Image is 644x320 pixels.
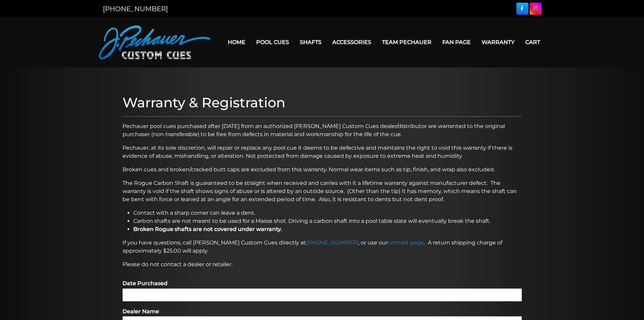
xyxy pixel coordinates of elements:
a: Team Pechauer [377,34,437,51]
p: The Rogue Carbon Shaft is guaranteed to be straight when received and carries with it a lifetime ... [123,179,522,204]
a: Fan Page [437,34,476,51]
li: Contact with a sharp corner can leave a dent. [133,209,522,217]
label: Date Purchased [123,280,522,287]
p: Pechauer pool cues purchased after [DATE] from an authorized [PERSON_NAME] Custom Cues dealer/dis... [123,122,522,138]
a: Shafts [294,34,327,51]
label: Dealer Name [123,308,522,315]
a: [PHONE_NUMBER] [103,5,168,13]
p: Broken cues and broken/cracked butt caps are excluded from this warranty. Normal wear items such ... [123,166,522,174]
p: If you have questions, call [PERSON_NAME] Custom Cues directly at , or use our . A return shippin... [123,239,522,255]
h1: Warranty & Registration [123,94,522,111]
a: Pool Cues [251,34,294,51]
a: Cart [520,34,546,51]
a: Home [222,34,251,51]
p: Pechauer, at its sole discretion, will repair or replace any pool cue it deems to be defective an... [123,144,522,160]
strong: Broken Rogue shafts are not covered under warranty. [133,226,282,232]
a: contact page [388,239,424,246]
a: Warranty [476,34,520,51]
p: Please do not contact a dealer or retailer. [123,260,522,269]
a: [PHONE_NUMBER] [306,239,358,246]
li: Carbon shafts are not meant to be used for a Masse shot. Driving a carbon shaft into a pool table... [133,217,522,225]
a: Accessories [327,34,377,51]
img: Pechauer Custom Cues [99,25,210,59]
